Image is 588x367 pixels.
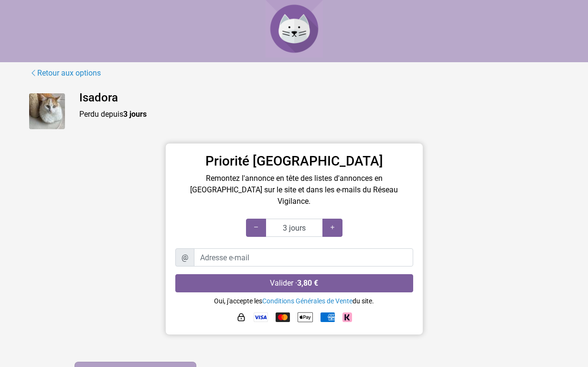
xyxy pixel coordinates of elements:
small: Oui, j'accepte les du site. [214,297,374,305]
a: Retour aux options [29,67,101,79]
h4: Isadora [79,91,559,105]
img: Mastercard [276,312,290,322]
p: Perdu depuis [79,109,559,120]
p: Remontez l'annonce en tête des listes d'annonces en [GEOGRAPHIC_DATA] sur le site et dans les e-m... [175,173,413,207]
input: Adresse e-mail [194,248,413,267]
img: Visa [254,312,268,322]
img: Apple Pay [298,310,313,325]
button: Valider ·3,80 € [175,274,413,292]
img: HTTPS : paiement sécurisé [236,312,246,322]
strong: 3,80 € [297,278,318,288]
a: Conditions Générales de Vente [262,297,353,305]
img: American Express [321,312,335,322]
strong: 3 jours [123,110,147,119]
img: Klarna [342,312,352,322]
span: @ [175,248,194,267]
h3: Priorité [GEOGRAPHIC_DATA] [175,153,413,169]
